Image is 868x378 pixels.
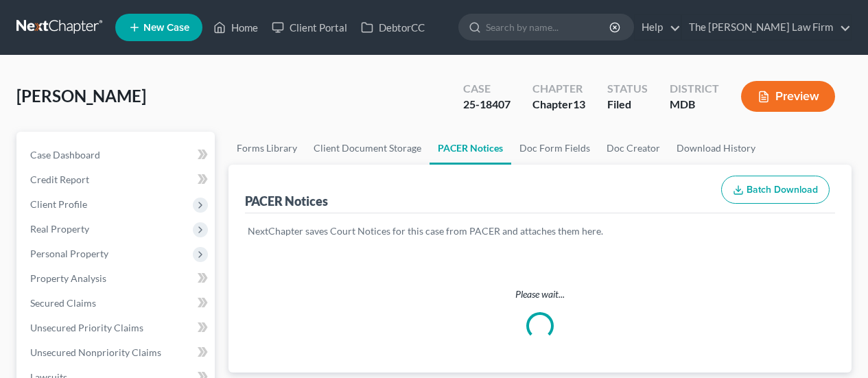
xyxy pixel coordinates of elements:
[30,149,100,161] span: Case Dashboard
[228,132,305,165] a: Forms Library
[682,15,851,40] a: The [PERSON_NAME] Law Firm
[30,322,143,333] span: Unsecured Priority Claims
[228,287,852,301] p: Please wait...
[265,15,354,40] a: Client Portal
[19,266,215,291] a: Property Analysis
[635,15,681,40] a: Help
[30,272,106,284] span: Property Analysis
[30,346,161,358] span: Unsecured Nonpriority Claims
[245,193,328,209] div: PACER Notices
[430,132,511,165] a: PACER Notices
[741,81,835,112] button: Preview
[747,184,818,196] span: Batch Download
[248,224,832,238] p: NextChapter saves Court Notices for this case from PACER and attaches them here.
[670,81,719,97] div: District
[532,97,585,113] div: Chapter
[532,81,585,97] div: Chapter
[30,223,89,235] span: Real Property
[607,97,648,113] div: Filed
[30,248,108,259] span: Personal Property
[19,143,215,167] a: Case Dashboard
[30,174,89,185] span: Credit Report
[19,167,215,192] a: Credit Report
[207,15,265,40] a: Home
[30,297,96,309] span: Secured Claims
[16,86,146,106] span: [PERSON_NAME]
[668,132,764,165] a: Download History
[607,81,648,97] div: Status
[486,14,611,40] input: Search by name...
[19,291,215,316] a: Secured Claims
[463,97,511,113] div: 25-18407
[143,23,189,33] span: New Case
[305,132,430,165] a: Client Document Storage
[511,132,598,165] a: Doc Form Fields
[19,340,215,365] a: Unsecured Nonpriority Claims
[573,97,585,110] span: 13
[670,97,719,113] div: MDB
[354,15,432,40] a: DebtorCC
[30,198,87,210] span: Client Profile
[19,316,215,340] a: Unsecured Priority Claims
[721,176,830,204] button: Batch Download
[598,132,668,165] a: Doc Creator
[463,81,511,97] div: Case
